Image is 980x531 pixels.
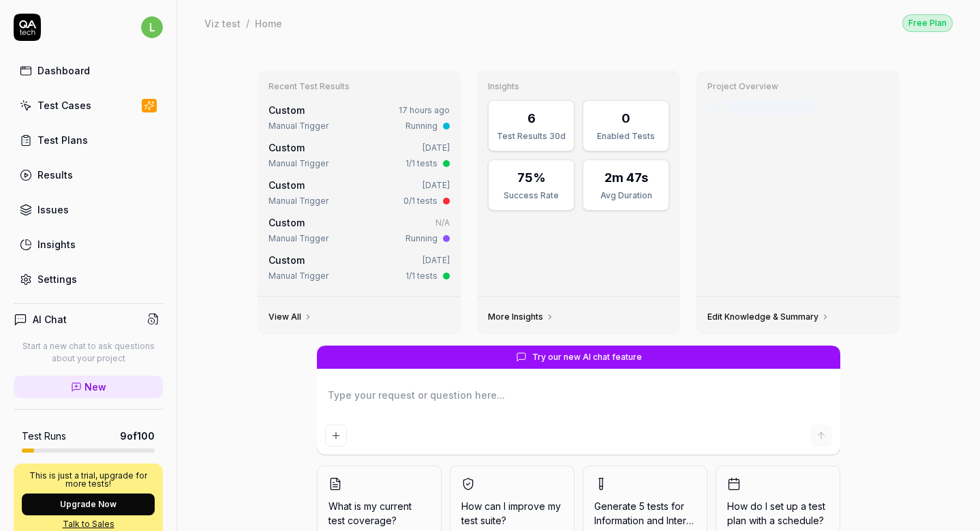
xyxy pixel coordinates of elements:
[204,16,241,30] div: Viz test
[14,376,163,398] a: New
[14,92,163,119] a: Test Cases
[622,109,630,127] div: 0
[255,16,282,30] div: Home
[594,515,709,526] span: Information and Internal N
[269,120,328,132] div: Manual Trigger
[707,81,889,92] h3: Project Overview
[37,133,88,147] div: Test Plans
[269,217,305,228] span: Custom
[269,81,450,92] h3: Recent Test Results
[266,138,453,172] a: Custom[DATE]Manual Trigger1/1 tests
[604,168,648,187] div: 2m 47s
[497,130,566,142] div: Test Results 30d
[269,179,305,191] span: Custom
[14,231,163,258] a: Insights
[724,100,815,115] div: Last crawled [DATE]
[269,142,305,153] span: Custom
[269,195,328,207] div: Manual Trigger
[594,499,696,528] span: Generate 5 tests for
[266,213,453,247] a: CustomN/AManual TriggerRunning
[497,189,566,202] div: Success Rate
[532,351,642,363] span: Try our new AI chat feature
[405,120,438,132] div: Running
[405,270,438,282] div: 1/1 tests
[14,196,163,223] a: Issues
[488,81,669,92] h3: Insights
[727,499,829,528] span: How do I set up a test plan with a schedule?
[37,202,69,217] div: Issues
[37,98,91,112] div: Test Cases
[37,237,76,252] div: Insights
[269,104,305,116] span: Custom
[14,162,163,188] a: Results
[527,109,536,127] div: 6
[269,232,328,245] div: Manual Trigger
[423,255,450,265] time: [DATE]
[141,16,163,38] span: l
[902,14,953,32] button: Free Plan
[266,100,453,135] a: Custom17 hours agoManual TriggerRunning
[423,142,450,153] time: [DATE]
[592,189,660,202] div: Avg Duration
[403,195,438,207] div: 0/1 tests
[517,168,546,187] div: 75%
[423,180,450,190] time: [DATE]
[405,232,438,245] div: Running
[328,499,430,528] span: What is my current test coverage?
[37,168,73,182] div: Results
[266,250,453,285] a: Custom[DATE]Manual Trigger1/1 tests
[22,430,66,442] h5: Test Runs
[435,217,450,228] span: N/A
[592,130,660,142] div: Enabled Tests
[14,340,163,365] p: Start a new chat to ask questions about your project
[269,312,312,322] a: View All
[269,270,328,282] div: Manual Trigger
[120,429,155,443] span: 9 of 100
[488,312,554,322] a: More Insights
[141,14,163,41] button: l
[14,57,163,84] a: Dashboard
[37,63,90,78] div: Dashboard
[22,518,155,530] a: Talk to Sales
[22,472,155,488] p: This is just a trial, upgrade for more tests!
[266,175,453,210] a: Custom[DATE]Manual Trigger0/1 tests
[707,312,829,322] a: Edit Knowledge & Summary
[269,157,328,170] div: Manual Trigger
[405,157,438,170] div: 1/1 tests
[902,14,953,32] div: Free Plan
[325,425,347,446] button: Add attachment
[22,494,155,515] button: Upgrade Now
[399,105,450,115] time: 17 hours ago
[269,254,305,266] span: Custom
[461,499,563,528] span: How can I improve my test suite?
[37,272,77,286] div: Settings
[85,380,106,394] span: New
[14,127,163,153] a: Test Plans
[246,16,249,30] div: /
[14,266,163,292] a: Settings
[33,312,67,327] h4: AI Chat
